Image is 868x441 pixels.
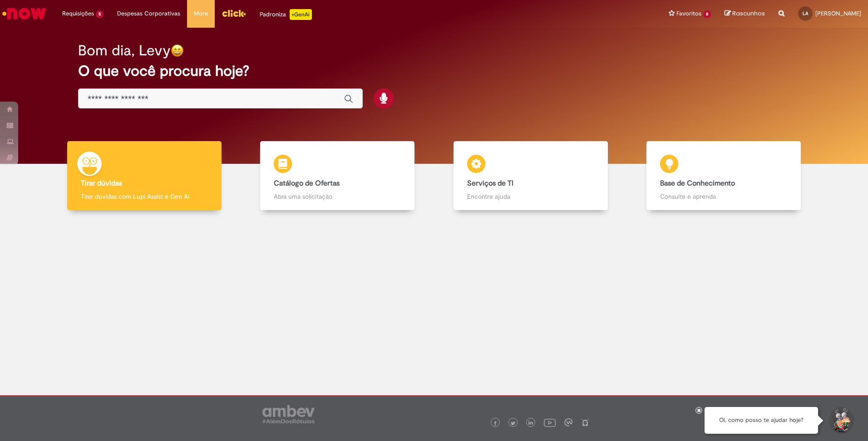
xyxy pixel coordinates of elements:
img: logo_footer_facebook.png [493,421,498,426]
img: logo_footer_twitter.png [511,421,515,426]
img: logo_footer_naosei.png [581,418,589,426]
span: Requisições [62,9,94,18]
span: LA [803,10,808,16]
h2: O que você procura hoje? [78,63,790,79]
img: logo_footer_linkedin.png [528,421,533,426]
span: 5 [96,10,104,18]
b: Tirar dúvidas [81,179,122,188]
a: Serviços de TI Encontre ajuda [434,141,627,211]
span: Despesas Corporativas [117,9,180,18]
div: Padroniza [260,9,312,20]
img: logo_footer_youtube.png [544,416,556,428]
span: Rascunhos [732,9,765,18]
span: Favoritos [676,9,701,18]
a: Rascunhos [725,10,765,18]
p: +GenAi [290,9,312,20]
div: Oi, como posso te ajudar hoje? [705,407,818,434]
a: Catálogo de Ofertas Abra uma solicitação [241,141,434,211]
p: Encontre ajuda [467,192,594,201]
b: Serviços de TI [467,179,513,188]
img: logo_footer_workplace.png [564,418,572,426]
p: Tirar dúvidas com Lupi Assist e Gen Ai [81,192,208,201]
img: click_logo_yellow_360x200.png [222,6,246,20]
b: Base de Conhecimento [660,179,735,188]
h2: Bom dia, Levy [78,43,171,59]
p: Consulte e aprenda [660,192,787,201]
span: More [194,9,208,18]
b: Catálogo de Ofertas [274,179,340,188]
img: happy-face.png [171,44,184,57]
img: ServiceNow [1,5,48,23]
span: [PERSON_NAME] [815,10,861,17]
a: Tirar dúvidas Tirar dúvidas com Lupi Assist e Gen Ai [48,141,241,211]
p: Abra uma solicitação [274,192,401,201]
span: 8 [703,10,711,18]
a: Base de Conhecimento Consulte e aprenda [627,141,821,211]
img: logo_footer_ambev_rotulo_gray.png [262,405,315,423]
button: Iniciar Conversa de Suporte [827,407,854,434]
